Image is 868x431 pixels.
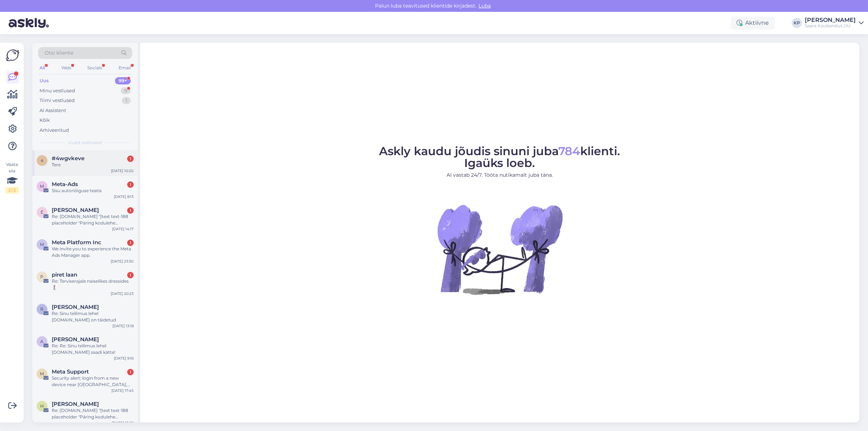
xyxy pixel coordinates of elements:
div: [DATE] 9:16 [114,356,134,361]
div: 99+ [115,77,131,84]
div: 1 [127,181,134,188]
div: [DATE] 17:45 [111,388,134,393]
div: 1 [127,240,134,246]
div: Vaata siia [6,161,19,194]
div: 1 [127,156,134,162]
p: AI vastab 24/7. Tööta nutikamalt juba täna. [379,171,620,179]
span: 784 [559,144,581,158]
div: All [38,63,46,73]
span: Otsi kliente [45,49,73,57]
div: 2 / 3 [6,187,19,194]
div: Arhiveeritud [40,127,69,134]
div: 1 [122,97,131,104]
div: Tere [52,162,134,168]
img: No Chat active [435,185,564,314]
div: Kõik [40,117,50,124]
span: p [41,274,44,279]
div: [DATE] 15:59 [112,420,134,426]
div: Security alert: login from a new device near [GEOGRAPHIC_DATA], [GEOGRAPHIC_DATA] [52,375,134,388]
img: Askly Logo [6,48,19,62]
span: Meta Platform Inc [52,239,101,246]
span: M [40,242,44,247]
div: [DATE] 20:23 [111,291,134,296]
span: Luba [476,3,493,9]
div: We invite you to experience the Meta Ads Manager app. [52,246,134,259]
span: #4wgvkeve [52,155,84,162]
span: a [41,339,44,344]
span: R [41,306,44,312]
span: Meta-Ads [52,181,78,187]
div: AI Assistent [40,107,66,114]
div: Minu vestlused [40,87,75,94]
div: 9 [121,87,131,94]
div: Saare Kaubandus OÜ [805,23,856,29]
div: [DATE] 13:18 [112,323,134,329]
div: Tiimi vestlused [40,97,75,104]
span: H [40,403,44,409]
span: M [40,184,44,189]
span: 4 [41,158,43,163]
span: Askly kaudu jõudis sinuni juba klienti. Igaüks loeb. [379,144,620,170]
span: Meta Support [52,369,89,375]
a: [PERSON_NAME]Saare Kaubandus OÜ [805,17,864,29]
span: aino ollerma [52,336,99,343]
div: Aktiivne [731,17,775,29]
span: M [40,371,44,376]
div: Re: [DOMAIN_NAME] "[text text-188 placeholder "Päring kodulehe kaudu"]" [52,213,134,226]
div: Socials [86,63,103,73]
div: [PERSON_NAME] [805,17,856,23]
div: Re: Terviserajale naiselikes dressides🚶‍♀️ [52,278,134,291]
span: Heidi Assor [52,401,99,407]
div: Re: [DOMAIN_NAME] "[text text-188 placeholder "Päring kodulehe kaudu"]" [52,407,134,420]
div: KP [792,18,802,28]
div: [DATE] 10:20 [111,168,134,173]
div: Web [60,63,73,73]
span: E [41,209,43,215]
div: Re: Re: Sinu tellimus lehel [DOMAIN_NAME] saadi kätte! [52,343,134,356]
div: [DATE] 23:30 [111,259,134,264]
div: [DATE] 14:17 [112,226,134,232]
div: 1 [127,369,134,375]
div: Uus [40,77,49,84]
span: Uued vestlused [69,139,102,146]
span: Ruth Annert [52,304,99,310]
div: Re: Sinu tellimus lehel [DOMAIN_NAME] on täidetud [52,310,134,323]
div: Sisu autoriõiguse teatis [52,187,134,194]
div: 1 [127,207,134,214]
div: 1 [127,272,134,278]
span: piret laan [52,272,77,278]
div: [DATE] 8:13 [114,194,134,199]
div: Email [117,63,132,73]
span: Eda Õunpuu [52,207,99,213]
